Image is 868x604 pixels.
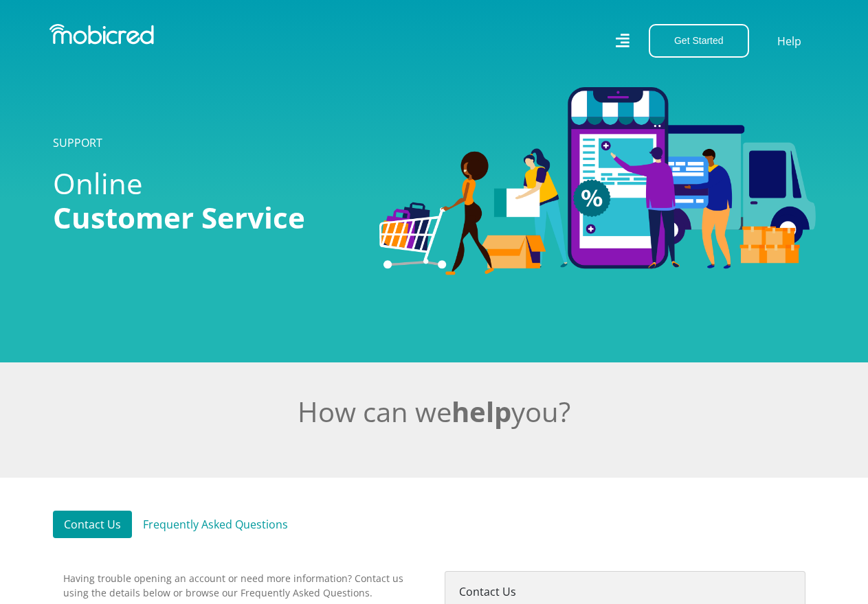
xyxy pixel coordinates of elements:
[649,24,749,58] button: Get Started
[53,198,305,237] span: Customer Service
[53,511,132,538] a: Contact Us
[53,135,102,150] a: SUPPORT
[379,87,816,275] img: Categories
[132,511,299,538] a: Frequently Asked Questions
[63,571,424,600] p: Having trouble opening an account or need more information? Contact us using the details below or...
[777,32,802,50] a: Help
[459,585,791,599] h5: Contact Us
[49,24,154,45] img: Mobicred
[53,166,359,235] h1: Online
